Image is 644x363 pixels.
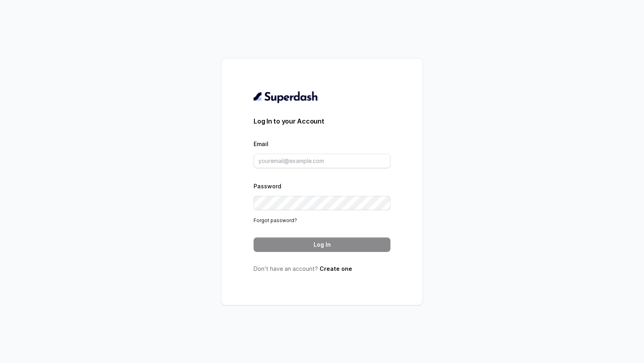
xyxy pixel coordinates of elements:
[254,265,390,273] p: Don’t have an account?
[254,154,390,168] input: youremail@example.com
[254,140,268,147] label: Email
[254,237,390,252] button: Log In
[254,183,281,190] label: Password
[254,116,390,126] h3: Log In to your Account
[254,91,318,103] img: light.svg
[320,265,352,272] a: Create one
[254,217,297,223] a: Forgot password?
